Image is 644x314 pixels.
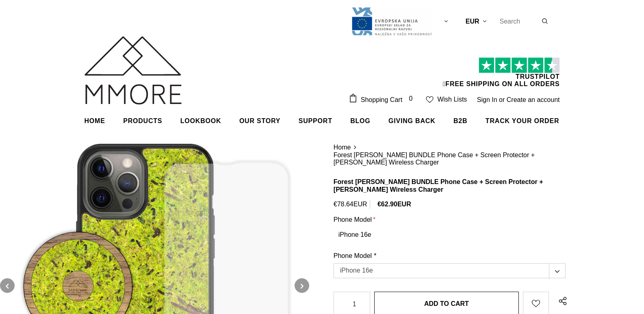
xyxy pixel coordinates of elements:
[123,117,162,124] span: Products
[299,110,332,131] a: support
[516,73,559,80] a: Trustpilot
[453,117,467,124] span: B2B
[361,96,402,104] span: Shopping Cart
[486,110,559,131] a: Track your order
[85,117,105,124] span: Home
[349,61,559,87] span: FREE SHIPPING ON ALL ORDERS
[299,117,332,124] span: support
[477,96,497,103] a: Sign In
[499,96,505,103] span: or
[334,152,566,167] span: Forest [PERSON_NAME] BUNDLE Phone Case + Screen Protector + [PERSON_NAME] Wireless Charger
[239,117,280,124] span: Our Story
[453,110,467,131] a: B2B
[334,252,372,259] span: Phone Model
[388,117,435,124] span: Giving back
[495,16,542,27] input: Search Site
[334,201,367,208] span: €78.64EUR
[349,93,419,106] a: Shopping Cart 0
[479,57,560,73] img: Trust Pilot Stars
[351,17,432,24] a: Javni Razpis
[334,144,351,151] a: Home
[85,36,182,104] img: MMORE Cases
[507,96,560,103] a: Create an account
[180,110,221,131] a: Lookbook
[377,201,411,208] span: €62.90EUR
[350,110,370,131] a: Blog
[466,18,479,25] span: EUR
[350,117,370,124] span: Blog
[426,93,467,106] a: Wish Lists
[334,178,543,193] span: Forest [PERSON_NAME] BUNDLE Phone Case + Screen Protector + [PERSON_NAME] Wireless Charger
[180,117,221,124] span: Lookbook
[85,110,105,131] a: Home
[388,110,435,131] a: Giving back
[486,117,559,124] span: Track your order
[351,6,432,36] img: Javni Razpis
[334,263,566,278] label: iPhone 16e
[123,110,162,131] a: Products
[334,216,376,223] label: Phone Model
[239,110,280,131] a: Our Story
[437,96,467,103] span: Wish Lists
[406,94,416,104] span: 0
